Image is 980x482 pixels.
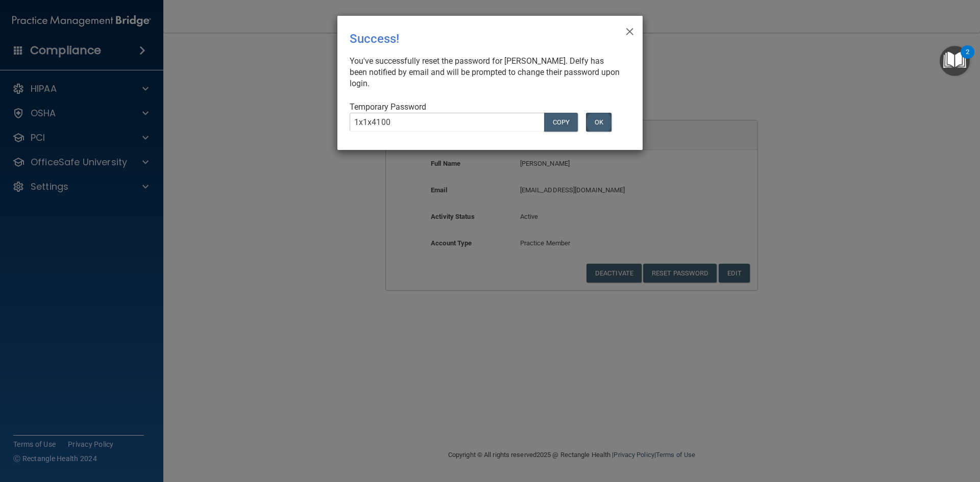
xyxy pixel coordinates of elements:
[625,20,634,40] span: ×
[586,113,611,132] button: OK
[544,113,578,132] button: COPY
[966,52,969,65] div: 2
[940,46,970,76] button: Open Resource Center, 2 new notifications
[350,24,589,54] div: Success!
[350,56,622,89] div: You've successfully reset the password for [PERSON_NAME]. Delfy has been notified by email and wi...
[350,102,426,112] span: Temporary Password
